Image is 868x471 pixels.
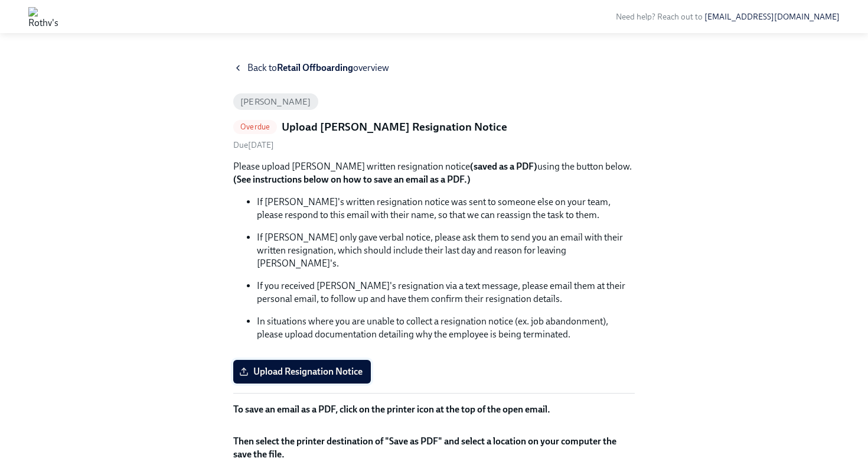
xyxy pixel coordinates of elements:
[233,174,471,185] strong: (See instructions below on how to save an email as a PDF.)
[616,12,840,22] span: Need help? Reach out to
[257,280,635,306] p: If you received [PERSON_NAME]'s resignation via a text message, please email them at their person...
[257,231,635,270] p: If [PERSON_NAME] only gave verbal notice, please ask them to send you an email with their written...
[277,62,353,73] strong: Retail Offboarding
[257,315,635,341] p: In situations where you are unable to collect a resignation notice (ex. job abandonment), please ...
[282,119,507,135] h5: Upload [PERSON_NAME] Resignation Notice
[233,436,616,460] strong: Then select the printer destination of "Save as PDF" and select a location on your computer the s...
[242,366,363,378] span: Upload Resignation Notice
[233,98,318,106] span: [PERSON_NAME]
[233,122,277,131] span: Overdue
[233,160,635,186] p: Please upload [PERSON_NAME] written resignation notice using the button below.
[470,161,537,172] strong: (saved as a PDF)
[233,404,550,415] strong: To save an email as a PDF, click on the printer icon at the top of the open email.
[704,12,840,22] a: [EMAIL_ADDRESS][DOMAIN_NAME]
[247,61,389,74] span: Back to overview
[233,360,371,384] label: Upload Resignation Notice
[257,196,635,222] p: If [PERSON_NAME]'s written resignation notice was sent to someone else on your team, please respo...
[28,7,58,26] img: Rothy's
[233,140,274,150] span: Friday, August 1st 2025, 12:00 pm
[233,61,635,74] a: Back toRetail Offboardingoverview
